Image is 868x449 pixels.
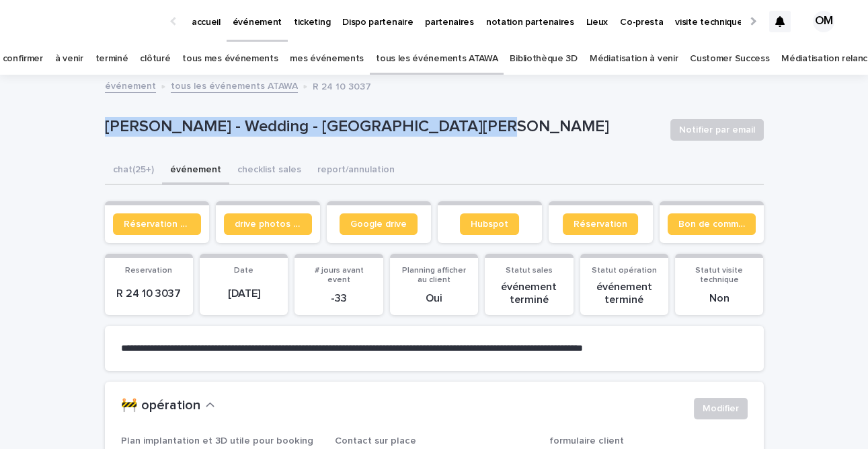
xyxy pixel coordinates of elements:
p: R 24 10 3037 [113,287,185,300]
p: Oui [398,292,470,305]
p: -33 [303,292,374,305]
span: Planning afficher au client [402,267,466,284]
button: Modifier [694,398,748,419]
span: Réservation [574,219,627,229]
a: Bibliothèque 3D [510,43,577,75]
div: OM [813,11,834,32]
span: Hubspot [471,219,508,229]
span: Notifier par email [679,123,755,137]
a: Bon de commande [668,213,756,235]
p: [PERSON_NAME] - Wedding - [GEOGRAPHIC_DATA][PERSON_NAME] [105,117,660,137]
a: Médiatisation à venir [590,43,678,75]
span: Date [234,267,253,275]
span: Statut sales [506,267,553,275]
a: tous mes événements [182,43,278,75]
a: Google drive [340,213,418,235]
span: Contact sur place [335,436,416,446]
span: formulaire client [549,436,624,446]
span: Plan implantation et 3D utile pour booking [121,436,313,446]
a: mes événements [290,43,364,75]
span: Bon de commande [678,219,745,229]
p: R 24 10 3037 [313,78,371,93]
p: événement terminé [493,281,565,306]
a: clôturé [140,43,170,75]
button: Notifier par email [670,119,764,141]
span: # jours avant event [315,267,364,284]
a: drive photos coordinateur [224,213,312,235]
a: Réservation [563,213,638,235]
a: tous les événements ATAWA [376,43,498,75]
span: Statut visite technique [695,267,743,284]
a: Customer Success [690,43,769,75]
button: 🚧 opération [121,398,215,414]
a: tous les événements ATAWA [171,77,298,93]
span: Statut opération [592,267,657,275]
a: à venir [55,43,83,75]
button: chat (25+) [105,157,162,185]
p: Non [683,292,755,305]
span: Réservation client [124,219,190,229]
a: terminé [95,43,128,75]
span: drive photos coordinateur [235,219,301,229]
button: événement [162,157,229,185]
img: Ls34BcGeRexTGTNfXpUC [27,8,157,35]
h2: 🚧 opération [121,398,200,414]
a: Réservation client [113,213,201,235]
a: Hubspot [460,213,519,235]
button: report/annulation [309,157,403,185]
span: Modifier [703,402,739,415]
p: événement terminé [588,281,660,306]
span: Google drive [350,219,407,229]
a: événement [105,77,156,93]
button: checklist sales [229,157,309,185]
span: Reservation [125,267,172,275]
p: [DATE] [208,287,280,300]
